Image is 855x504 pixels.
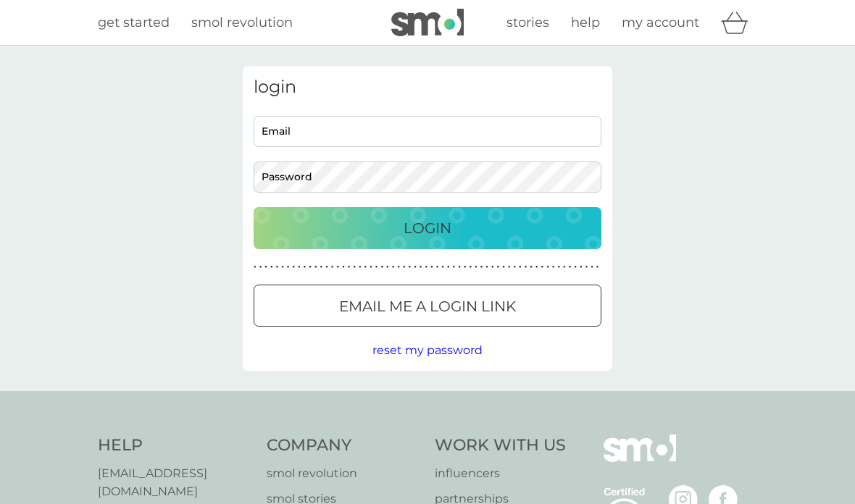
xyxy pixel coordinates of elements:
h4: Help [98,434,252,457]
a: [EMAIL_ADDRESS][DOMAIN_NAME] [98,464,252,501]
p: ● [314,264,317,271]
a: smol revolution [267,464,421,483]
p: ● [403,264,406,271]
img: smol [604,434,676,484]
a: stories [506,12,549,33]
p: ● [264,264,267,271]
p: ● [574,264,577,271]
p: ● [596,264,599,271]
p: ● [254,264,256,271]
p: ● [441,264,444,271]
p: ● [508,264,511,271]
p: ● [552,264,555,271]
a: influencers [435,464,566,483]
span: stories [506,14,549,30]
span: my account [622,14,699,30]
p: ● [591,264,593,271]
p: ● [563,264,566,271]
p: ● [502,264,505,271]
p: ● [430,264,433,271]
span: reset my password [372,343,483,357]
p: ● [331,264,334,271]
p: ● [569,264,572,271]
p: ● [453,264,456,271]
p: ● [281,264,284,271]
div: basket [721,8,757,37]
p: ● [464,264,467,271]
p: ● [485,264,488,271]
p: ● [353,264,356,271]
img: smol [391,9,464,36]
p: ● [298,264,301,271]
p: ● [491,264,494,271]
p: ● [364,264,367,271]
p: ● [580,264,583,271]
p: ● [397,264,400,271]
p: ● [497,264,500,271]
p: ● [541,264,544,271]
p: ● [585,264,588,271]
p: ● [530,264,533,271]
a: get started [98,12,170,33]
p: ● [348,264,351,271]
p: Login [404,217,451,240]
p: ● [276,264,279,271]
p: ● [525,264,527,271]
span: help [571,14,600,30]
span: get started [98,14,170,30]
p: ● [475,264,477,271]
p: ● [325,264,328,271]
p: ● [535,264,538,271]
p: ● [519,264,522,271]
p: Email me a login link [339,295,516,318]
p: ● [359,264,362,271]
p: ● [420,264,422,271]
button: Login [254,207,601,249]
p: ● [270,264,273,271]
p: ● [414,264,417,271]
p: ● [370,264,372,271]
p: ● [320,264,323,271]
p: ● [409,264,412,271]
p: ● [386,264,389,271]
p: ● [480,264,483,271]
p: ● [292,264,295,271]
h4: Work With Us [435,434,566,457]
h4: Company [267,434,421,457]
p: ● [513,264,516,271]
a: smol revolution [191,12,293,33]
span: smol revolution [191,14,293,30]
p: ● [546,264,549,271]
button: Email me a login link [254,285,601,327]
p: ● [259,264,262,271]
a: my account [622,12,699,33]
h3: login [254,77,601,98]
p: ● [447,264,450,271]
p: ● [469,264,472,271]
p: ● [375,264,378,271]
p: ● [304,264,306,271]
button: reset my password [372,341,483,360]
p: ● [287,264,290,271]
p: ● [458,264,461,271]
p: ● [342,264,345,271]
p: ● [309,264,312,271]
p: ● [336,264,339,271]
p: ● [557,264,560,271]
p: ● [425,264,427,271]
p: ● [380,264,383,271]
a: help [571,12,600,33]
p: ● [392,264,395,271]
p: ● [436,264,439,271]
